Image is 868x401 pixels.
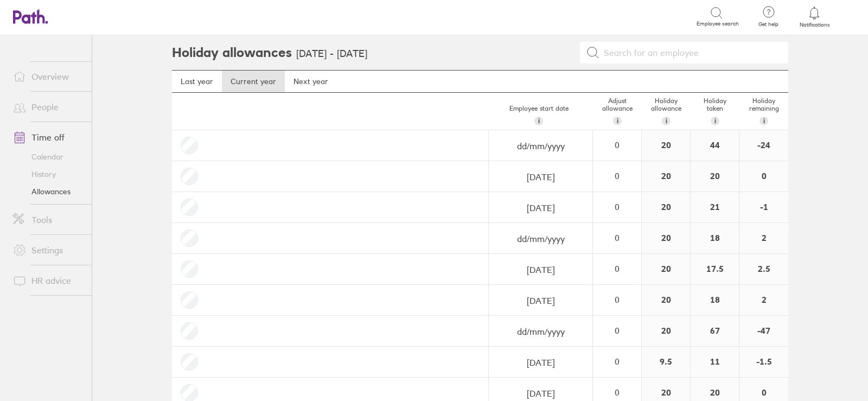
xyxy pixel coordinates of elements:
input: dd/mm/yyyy [489,316,592,347]
span: Employee search [697,21,739,27]
a: Current year [222,71,285,92]
div: 0 [593,233,641,243]
div: Search [122,11,149,21]
div: Holiday taken [691,93,739,130]
div: 0 [593,264,641,273]
div: Holiday remaining [739,93,788,130]
h2: Holiday allowances [172,35,292,70]
a: Tools [4,209,92,231]
a: Notifications [797,5,832,28]
div: 9.5 [642,347,690,377]
div: 20 [642,192,690,222]
div: 2 [739,285,788,315]
div: 0 [593,326,641,335]
div: 20 [691,161,739,192]
div: 2.5 [739,254,788,284]
span: Notifications [797,22,832,28]
a: People [4,96,92,118]
div: -1 [739,192,788,222]
a: HR advice [4,270,92,291]
div: 20 [642,161,690,192]
span: i [714,117,716,125]
span: i [763,117,765,125]
span: i [538,117,540,125]
input: dd/mm/yyyy [489,131,592,161]
div: Employee start date [484,100,593,130]
div: -24 [739,130,788,161]
a: Settings [4,239,92,261]
div: 18 [691,285,739,315]
div: 20 [642,285,690,315]
div: 20 [642,130,690,161]
input: dd/mm/yyyy [489,193,592,223]
h3: [DATE] - [DATE] [296,48,367,60]
a: Last year [172,71,222,92]
div: Holiday allowance [642,93,691,130]
div: 0 [593,202,641,212]
div: 17.5 [691,254,739,284]
div: -1.5 [739,347,788,377]
div: 20 [642,223,690,253]
div: 0 [593,171,641,181]
div: 0 [593,140,641,150]
input: dd/mm/yyyy [489,285,592,316]
div: 0 [739,161,788,192]
div: 20 [642,254,690,284]
div: 18 [691,223,739,253]
input: dd/mm/yyyy [489,254,592,285]
div: -47 [739,316,788,346]
a: Calendar [4,148,92,166]
input: dd/mm/yyyy [489,162,592,192]
input: Search for an employee [599,42,782,63]
div: 0 [593,357,641,366]
input: dd/mm/yyyy [489,224,592,254]
div: Adjust allowance [593,93,642,130]
a: Overview [4,66,92,87]
div: 21 [691,192,739,222]
input: dd/mm/yyyy [489,347,592,378]
a: Next year [285,71,337,92]
div: 2 [739,223,788,253]
span: i [666,117,667,125]
div: 44 [691,130,739,161]
a: Allowances [4,183,92,200]
div: 11 [691,347,739,377]
div: 20 [642,316,690,346]
div: 0 [593,295,641,304]
div: 0 [593,387,641,397]
a: Time off [4,126,92,148]
span: Get help [751,21,786,28]
span: i [617,117,618,125]
a: History [4,166,92,183]
div: 67 [691,316,739,346]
